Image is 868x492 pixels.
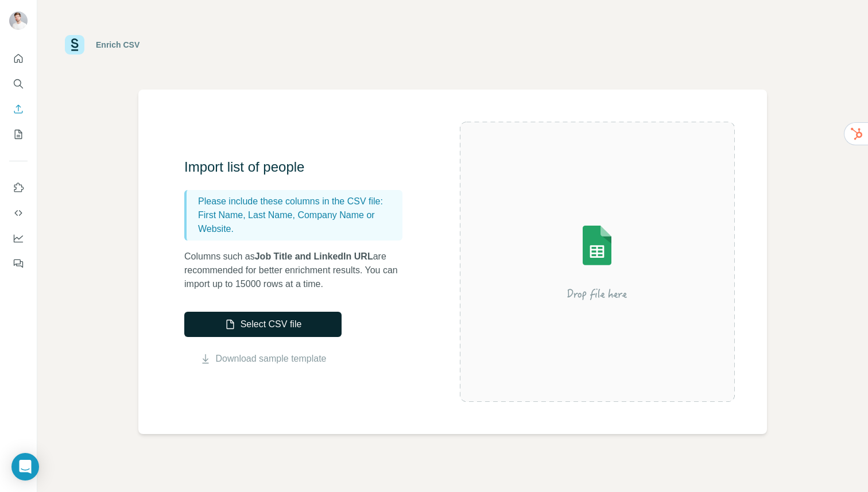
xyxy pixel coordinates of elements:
[198,208,398,236] p: First Name, Last Name, Company Name or Website.
[184,352,342,366] button: Download sample template
[184,158,414,176] h3: Import list of people
[9,228,28,249] button: Dashboard
[11,453,39,481] div: Open Intercom Messenger
[184,312,342,337] button: Select CSV file
[9,73,28,94] button: Search
[96,39,139,51] div: Enrich CSV
[9,253,28,274] button: Feedback
[255,251,373,261] span: Job Title and LinkedIn URL
[9,48,28,69] button: Quick start
[9,124,28,145] button: My lists
[9,177,28,198] button: Use Surfe on LinkedIn
[9,11,28,30] img: Avatar
[9,203,28,223] button: Use Surfe API
[65,35,84,55] img: Surfe Logo
[9,99,28,119] button: Enrich CSV
[198,195,398,208] p: Please include these columns in the CSV file:
[184,250,414,291] p: Columns such as are recommended for better enrichment results. You can import up to 15000 rows at...
[494,193,700,331] img: Surfe Illustration - Drop file here or select below
[216,352,327,366] a: Download sample template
